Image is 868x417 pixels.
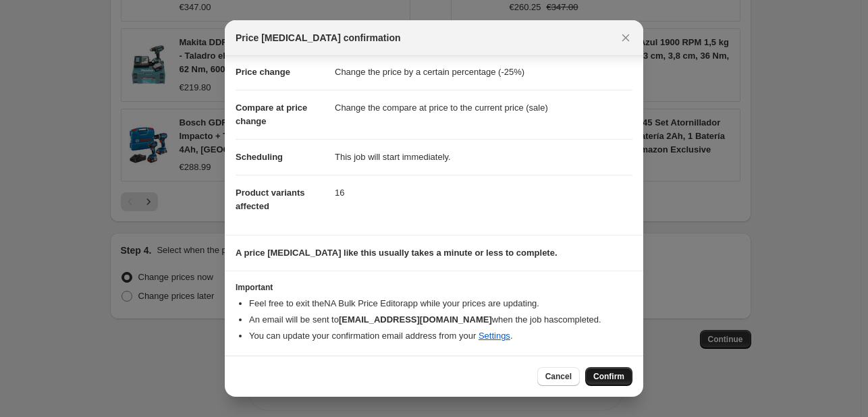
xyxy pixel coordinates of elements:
[335,175,632,211] dd: 16
[236,67,290,77] span: Price change
[249,297,632,310] li: Feel free to exit the NA Bulk Price Editor app while your prices are updating.
[545,371,572,382] span: Cancel
[616,28,635,47] button: Close
[236,152,283,162] span: Scheduling
[479,331,510,341] a: Settings
[236,103,307,126] span: Compare at price change
[537,367,580,386] button: Cancel
[335,139,632,175] dd: This job will start immediately.
[236,282,632,293] h3: Important
[335,90,632,126] dd: Change the compare at price to the current price (sale)
[236,188,305,211] span: Product variants affected
[249,313,632,327] li: An email will be sent to when the job has completed .
[236,31,401,45] span: Price [MEDICAL_DATA] confirmation
[236,248,558,258] b: A price [MEDICAL_DATA] like this usually takes a minute or less to complete.
[335,55,632,90] dd: Change the price by a certain percentage (-25%)
[249,329,632,343] li: You can update your confirmation email address from your .
[593,371,624,382] span: Confirm
[585,367,632,386] button: Confirm
[339,314,492,325] b: [EMAIL_ADDRESS][DOMAIN_NAME]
